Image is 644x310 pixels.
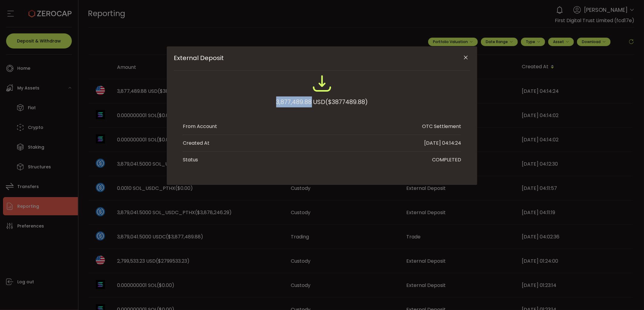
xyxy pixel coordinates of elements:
[432,156,461,163] div: COMPLETED
[424,140,461,147] div: [DATE] 04:14:24
[276,96,368,107] div: 3,877,489.88 USD
[183,123,217,130] div: From Account
[461,52,471,63] button: Close
[326,96,368,107] span: ($3877489.88)
[614,281,644,310] iframe: Chat Widget
[174,54,441,62] span: External Deposit
[422,123,461,130] div: OTC Settlement
[183,156,198,163] div: Status
[167,46,477,185] div: External Deposit
[183,140,210,147] div: Created At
